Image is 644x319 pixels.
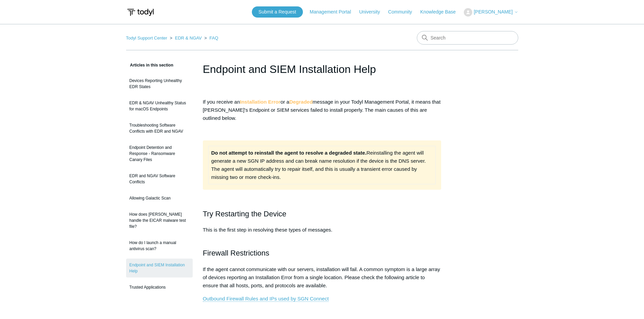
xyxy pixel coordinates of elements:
a: EDR & NGAV [175,35,201,41]
a: Troubleshooting Software Conflicts with EDR and NGAV [126,119,193,138]
strong: Do not attempt to reinstall the agent to resolve a degraded state. [211,150,366,156]
a: FAQ [210,35,218,41]
a: Todyl Support Center [126,35,167,41]
a: Devices Reporting Unhealthy EDR States [126,74,193,93]
h2: Try Restarting the Device [203,208,442,220]
strong: Degraded [289,99,313,105]
a: EDR & NGAV Unhealthy Status for macOS Endpoints [126,97,193,115]
a: How do I launch a manual antivirus scan? [126,236,193,255]
a: Endpoint and SIEM Installation Help [126,259,193,277]
input: Search [417,31,518,45]
p: If the agent cannot communicate with our servers, installation will fail. A common symptom is a l... [203,265,442,290]
a: Trusted Applications [126,281,193,294]
a: Community [388,8,419,16]
a: Allowing Galactic Scan [126,192,193,205]
a: Submit a Request [252,6,303,18]
span: Articles in this section [126,63,173,68]
a: Endpoint Detention and Response - Ransomware Canary Files [126,141,193,166]
td: Reinstalling the agent will generate a new SGN IP address and can break name resolution if the de... [208,146,436,184]
a: Knowledge Base [420,8,462,16]
li: FAQ [203,35,218,41]
a: How does [PERSON_NAME] handle the EICAR malware test file? [126,208,193,233]
img: Todyl Support Center Help Center home page [126,6,155,19]
span: [PERSON_NAME] [474,9,512,15]
button: [PERSON_NAME] [464,8,518,17]
a: Management Portal [310,8,358,16]
a: Outbound Firewall Rules and IPs used by SGN Connect [203,296,329,302]
p: If you receive an or a message in your Todyl Management Portal, it means that [PERSON_NAME]'s End... [203,98,442,122]
strong: Installation Error [240,99,281,105]
h1: Endpoint and SIEM Installation Help [203,61,442,77]
p: This is the first step in resolving these types of messages. [203,226,442,242]
h2: Firewall Restrictions [203,247,442,259]
a: University [359,8,386,16]
li: Todyl Support Center [126,35,169,41]
li: EDR & NGAV [168,35,203,41]
a: EDR and NGAV Software Conflicts [126,169,193,188]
